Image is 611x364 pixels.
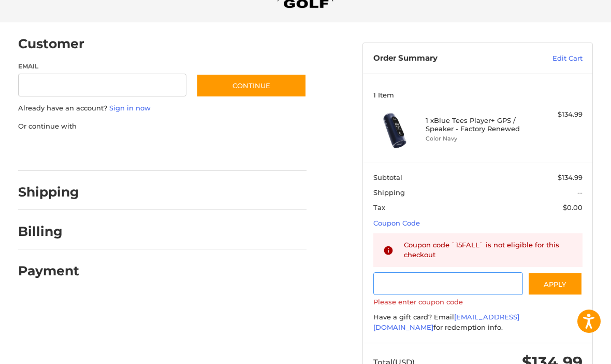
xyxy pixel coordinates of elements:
[373,272,523,296] input: Gift Certificate or Coupon Code
[558,173,583,181] span: $134.99
[528,272,583,296] button: Apply
[426,134,528,143] li: Color Navy
[18,103,307,114] p: Already have an account?
[18,121,307,132] p: Or continue with
[373,91,583,99] h3: 1 Item
[530,109,583,120] div: $134.99
[196,74,307,97] button: Continue
[190,142,268,160] iframe: PayPal-venmo
[373,219,420,227] a: Coupon Code
[373,312,583,332] div: Have a gift card? Email for redemption info.
[373,53,516,64] h3: Order Summary
[516,53,583,64] a: Edit Cart
[577,188,583,197] span: --
[373,203,385,212] span: Tax
[373,188,405,197] span: Shipping
[18,263,79,279] h2: Payment
[109,104,151,112] a: Sign in now
[563,203,583,212] span: $0.00
[18,36,84,52] h2: Customer
[18,62,186,71] label: Email
[426,116,528,133] h4: 1 x Blue Tees Player+ GPS / Speaker - Factory Renewed
[103,142,180,160] iframe: PayPal-paylater
[18,223,79,240] h2: Billing
[404,240,573,260] div: Coupon code `15FALL` is not eligible for this checkout
[14,142,92,160] iframe: PayPal-paypal
[373,298,583,306] label: Please enter coupon code
[373,173,402,181] span: Subtotal
[18,184,79,200] h2: Shipping
[373,313,519,331] a: [EMAIL_ADDRESS][DOMAIN_NAME]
